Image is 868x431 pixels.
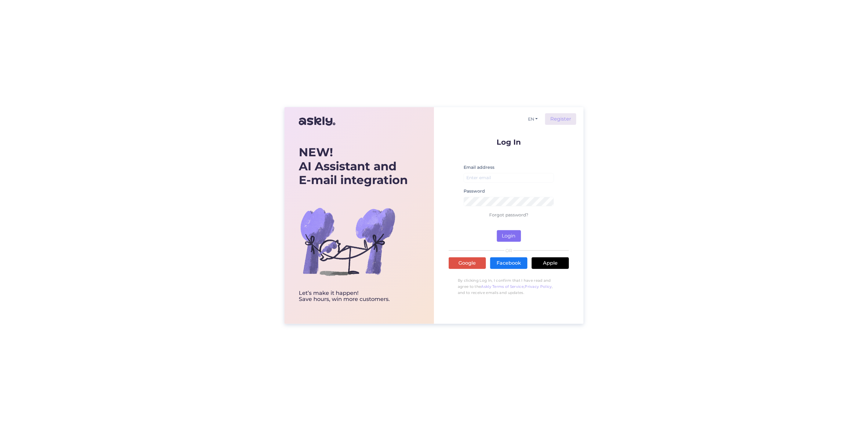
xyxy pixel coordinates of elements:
div: AI Assistant and E-mail integration [299,145,408,187]
div: Let’s make it happen! Save hours, win more customers. [299,290,408,302]
a: Register [545,113,576,125]
b: NEW! [299,145,333,159]
a: Google [449,257,486,269]
p: Log In [449,138,569,146]
button: EN [526,115,540,124]
input: Enter email [464,173,554,183]
a: Apple [532,257,569,269]
a: Facebook [490,257,527,269]
a: Askly Terms of Service [481,284,524,289]
img: bg-askly [299,193,396,290]
img: Askly [299,114,335,129]
a: Privacy Policy [525,284,552,289]
label: Email address [464,164,494,171]
label: Password [464,188,485,194]
span: OR [505,248,513,253]
p: By clicking Log In, I confirm that I have read and agree to the , , and to receive emails and upd... [449,274,569,299]
a: Forgot password? [489,212,528,218]
button: Login [497,230,521,242]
